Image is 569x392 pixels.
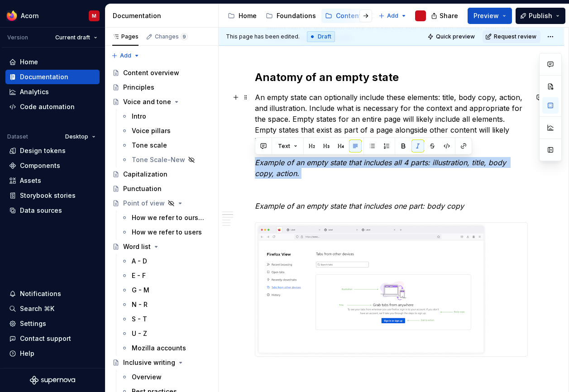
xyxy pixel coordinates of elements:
[5,331,100,346] button: Contact support
[30,376,75,385] svg: Supernova Logo
[5,70,100,84] a: Documentation
[224,7,374,25] div: Page tree
[117,370,215,384] a: Overview
[109,95,215,109] a: Voice and tone
[117,109,215,124] a: Intro
[109,196,215,210] a: Point of view
[5,143,100,158] a: Design tokens
[20,319,46,328] div: Settings
[20,57,38,67] div: Home
[120,52,131,59] span: Add
[20,72,68,81] div: Documentation
[123,170,167,179] div: Capitalization
[132,112,146,121] div: Intro
[132,344,186,353] div: Mozilla accounts
[132,155,185,164] div: Tone Scale-New
[5,85,100,99] a: Analytics
[5,100,100,114] a: Code automation
[117,312,215,326] a: S - T
[277,11,316,20] div: Foundations
[109,167,215,182] a: Capitalization
[5,188,100,203] a: Storybook stories
[529,11,552,20] span: Publish
[5,158,100,173] a: Components
[117,153,215,167] a: Tone Scale-New
[20,349,34,358] div: Help
[516,8,565,24] button: Publish
[109,182,215,196] a: Punctuation
[440,11,458,20] span: Share
[117,254,215,268] a: A - D
[132,300,148,309] div: N - R
[262,9,320,23] a: Foundations
[20,87,49,96] div: Analytics
[20,334,71,343] div: Contact support
[2,6,103,25] button: AcornM
[255,92,528,211] p: An empty state can optionally include these elements: title, body copy, action, and illustration....
[113,11,215,20] div: Documentation
[123,242,151,251] div: Word list
[5,346,100,361] button: Help
[132,271,146,280] div: E - F
[109,49,143,62] button: Add
[132,257,147,266] div: A - D
[473,11,499,20] span: Preview
[483,30,540,43] button: Request review
[436,33,475,40] span: Quick preview
[55,34,90,41] span: Current draft
[5,203,100,218] a: Data sources
[226,33,300,40] span: This page has been edited.
[255,201,464,210] em: Example of an empty state that includes one part: body copy
[109,80,215,95] a: Principles
[426,8,464,24] button: Share
[132,286,149,295] div: G - M
[21,11,39,20] div: Acorn
[123,184,162,193] div: Punctuation
[255,223,487,356] img: ab168ec9-3cd9-4eb4-866d-864529a75631.png
[117,138,215,153] a: Tone scale
[123,68,179,77] div: Content overview
[5,55,100,69] a: Home
[132,141,167,150] div: Tone scale
[224,9,260,23] a: Home
[117,297,215,312] a: N - R
[109,239,215,254] a: Word list
[117,341,215,355] a: Mozilla accounts
[117,268,215,283] a: E - F
[20,206,62,215] div: Data sources
[123,358,175,367] div: Inclusive writing
[494,33,536,40] span: Request review
[376,10,410,22] button: Add
[65,133,88,140] span: Desktop
[92,12,96,19] div: M
[132,228,202,237] div: How we refer to users
[61,130,100,143] button: Desktop
[5,316,100,331] a: Settings
[5,287,100,301] button: Notifications
[336,11,361,20] div: Content
[321,9,365,23] a: Content
[20,146,66,155] div: Design tokens
[112,33,139,40] div: Pages
[239,11,257,20] div: Home
[5,301,100,316] button: Search ⌘K
[51,31,101,44] button: Current draft
[123,199,165,208] div: Point of view
[155,33,188,40] div: Changes
[123,97,171,106] div: Voice and tone
[132,329,147,338] div: U - Z
[387,12,398,19] span: Add
[117,326,215,341] a: U - Z
[5,173,100,188] a: Assets
[117,124,215,138] a: Voice pillars
[109,66,215,80] a: Content overview
[307,31,335,42] div: Draft
[468,8,512,24] button: Preview
[20,102,75,111] div: Code automation
[117,225,215,239] a: How we refer to users
[6,10,17,21] img: 894890ef-b4b9-4142-abf4-a08b65caed53.png
[425,30,479,43] button: Quick preview
[117,283,215,297] a: G - M
[132,315,147,324] div: S - T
